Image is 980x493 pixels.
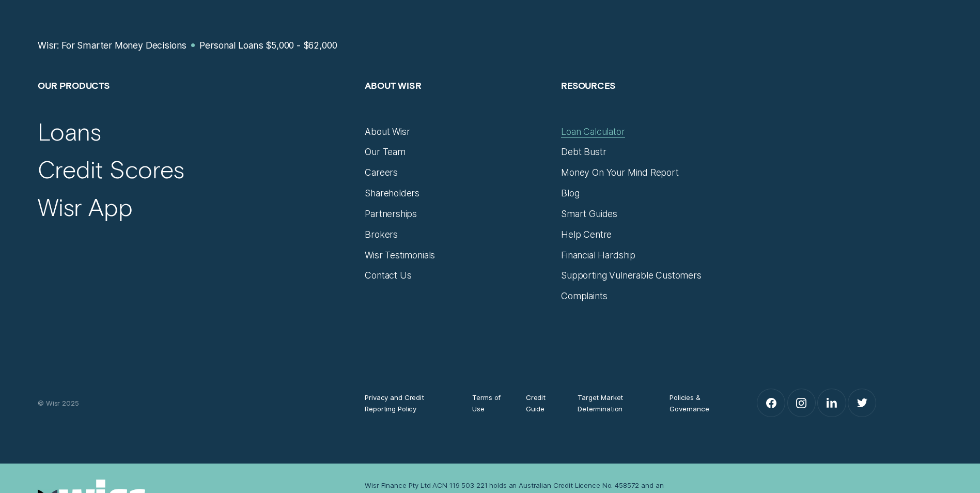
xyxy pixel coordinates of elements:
[561,250,635,261] a: Financial Hardship
[365,167,398,178] a: Careers
[365,126,410,137] a: About Wisr
[561,146,606,158] a: Debt Bustr
[365,208,417,220] a: Partnerships
[32,397,359,409] div: © Wisr 2025
[848,389,876,417] a: Twitter
[561,208,617,220] a: Smart Guides
[561,188,579,199] a: Blog
[526,392,557,414] a: Credit Guide
[670,392,725,414] a: Policies & Governance
[472,392,505,414] a: Terms of Use
[561,270,702,281] a: Supporting Vulnerable Customers
[757,389,785,417] a: Facebook
[365,188,419,199] a: Shareholders
[365,146,406,158] a: Our Team
[578,392,649,414] a: Target Market Determination
[365,250,435,261] a: Wisr Testimonials
[38,192,133,222] a: Wisr App
[561,229,612,240] a: Help Centre
[561,80,746,126] h2: Resources
[561,167,679,178] a: Money On Your Mind Report
[365,270,411,281] a: Contact Us
[561,126,625,137] a: Loan Calculator
[38,80,353,126] h2: Our Products
[38,40,186,51] a: Wisr: For Smarter Money Decisions
[365,392,452,414] a: Privacy and Credit Reporting Policy
[365,229,398,240] a: Brokers
[38,154,184,184] a: Credit Scores
[788,389,815,417] a: Instagram
[561,290,607,302] a: Complaints
[38,116,101,146] a: Loans
[199,40,337,51] a: Personal Loans $5,000 - $62,000
[365,80,550,126] h2: About Wisr
[818,389,845,417] a: LinkedIn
